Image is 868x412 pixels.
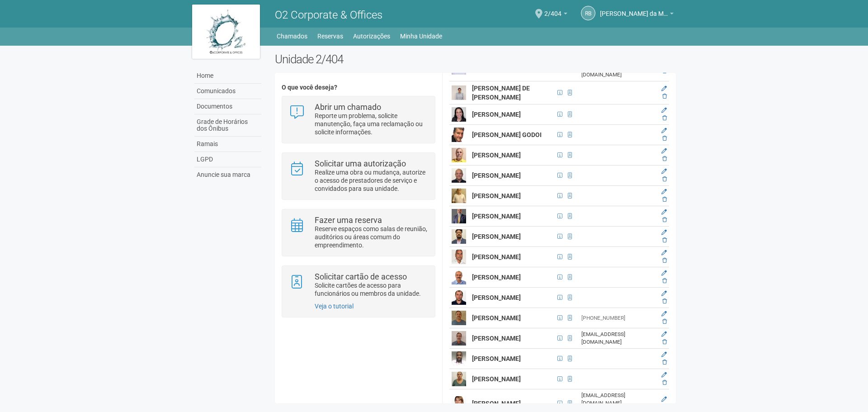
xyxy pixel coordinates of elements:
a: Editar membro [661,396,667,403]
h2: Unidade 2/404 [275,52,676,66]
img: user.png [452,372,466,386]
a: Documentos [194,99,261,114]
strong: [PERSON_NAME] [472,355,521,362]
a: Excluir membro [662,217,667,223]
a: Excluir membro [662,68,667,74]
strong: [PERSON_NAME] [472,314,521,322]
a: Editar membro [661,229,667,236]
a: Excluir membro [662,257,667,264]
p: Realize uma obra ou mudança, autorize o acesso de prestadores de serviço e convidados para sua un... [315,168,428,193]
img: user.png [452,290,466,305]
a: Editar membro [661,270,667,276]
img: user.png [452,396,466,411]
a: Minha Unidade [400,30,442,43]
strong: [PERSON_NAME] [472,152,521,159]
strong: [PERSON_NAME] [472,335,521,342]
p: Reporte um problema, solicite manutenção, faça uma reclamação ou solicite informações. [315,112,428,136]
a: RB [581,6,595,20]
a: Excluir membro [662,237,667,243]
p: Reserve espaços como salas de reunião, auditórios ou áreas comum do empreendimento. [315,225,428,249]
a: Editar membro [661,168,667,175]
p: Solicite cartões de acesso para funcionários ou membros da unidade. [315,281,428,298]
a: Editar membro [661,128,667,134]
img: logo.jpg [192,5,260,59]
a: Editar membro [661,85,667,92]
strong: [PERSON_NAME] [472,274,521,281]
div: [EMAIL_ADDRESS][DOMAIN_NAME] [581,392,655,407]
strong: [PERSON_NAME] [472,213,521,220]
div: [EMAIL_ADDRESS][DOMAIN_NAME] [581,331,655,346]
a: [PERSON_NAME] da Motta Junior [600,11,674,19]
strong: Solicitar uma autorização [315,159,406,168]
a: Excluir membro [662,318,667,325]
a: Editar membro [661,107,667,114]
a: Abrir um chamado Reporte um problema, solicite manutenção, faça uma reclamação ou solicite inform... [289,103,428,136]
a: Editar membro [661,148,667,154]
a: Editar membro [661,250,667,256]
a: LGPD [194,152,261,167]
strong: Abrir um chamado [315,102,381,112]
a: Excluir membro [662,135,667,142]
img: user.png [452,168,466,183]
img: user.png [452,148,466,162]
strong: [PERSON_NAME] [472,294,521,301]
a: Solicitar uma autorização Realize uma obra ou mudança, autorize o acesso de prestadores de serviç... [289,160,428,193]
a: Editar membro [661,331,667,337]
a: Chamados [277,30,307,43]
a: Excluir membro [662,196,667,203]
strong: [PERSON_NAME] [472,253,521,260]
img: user.png [452,85,466,100]
strong: [PERSON_NAME] DE [PERSON_NAME] [472,85,530,101]
a: Editar membro [661,351,667,358]
img: user.png [452,270,466,284]
span: 2/404 [544,1,561,17]
a: Editar membro [661,372,667,378]
strong: [PERSON_NAME] [472,233,521,240]
strong: [PERSON_NAME] [472,111,521,118]
img: user.png [452,128,466,142]
a: Fazer uma reserva Reserve espaços como salas de reunião, auditórios ou áreas comum do empreendime... [289,216,428,249]
a: Comunicados [194,84,261,99]
div: [PHONE_NUMBER] [581,314,655,322]
a: Excluir membro [662,359,667,365]
a: Excluir membro [662,115,667,121]
a: Excluir membro [662,298,667,304]
img: user.png [452,351,466,366]
strong: [PERSON_NAME] GODOI [472,131,542,138]
strong: [PERSON_NAME] [472,375,521,383]
a: Excluir membro [662,156,667,162]
a: 2/404 [544,11,567,19]
img: user.png [452,311,466,325]
img: user.png [452,209,466,223]
a: Home [194,68,261,84]
img: user.png [452,189,466,203]
img: user.png [452,250,466,264]
a: Excluir membro [662,176,667,182]
a: Excluir membro [662,339,667,345]
a: Grade de Horários dos Ônibus [194,114,261,137]
strong: Solicitar cartão de acesso [315,272,407,281]
a: Anuncie sua marca [194,167,261,182]
span: O2 Corporate & Offices [275,9,382,21]
a: Excluir membro [662,379,667,386]
a: Editar membro [661,189,667,195]
img: user.png [452,107,466,122]
strong: [PERSON_NAME] [472,192,521,199]
a: Editar membro [661,290,667,297]
img: user.png [452,229,466,244]
a: Veja o tutorial [315,303,354,310]
a: Ramais [194,137,261,152]
span: Raul Barrozo da Motta Junior [600,1,668,17]
a: Excluir membro [662,93,667,99]
a: Excluir membro [662,278,667,284]
strong: [PERSON_NAME] [472,400,521,407]
a: Editar membro [661,311,667,317]
strong: [PERSON_NAME] [472,172,521,179]
a: Editar membro [661,209,667,215]
a: Reservas [317,30,343,43]
a: Autorizações [353,30,390,43]
img: user.png [452,331,466,346]
strong: Fazer uma reserva [315,215,382,225]
h4: O que você deseja? [282,84,435,91]
a: Solicitar cartão de acesso Solicite cartões de acesso para funcionários ou membros da unidade. [289,273,428,298]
